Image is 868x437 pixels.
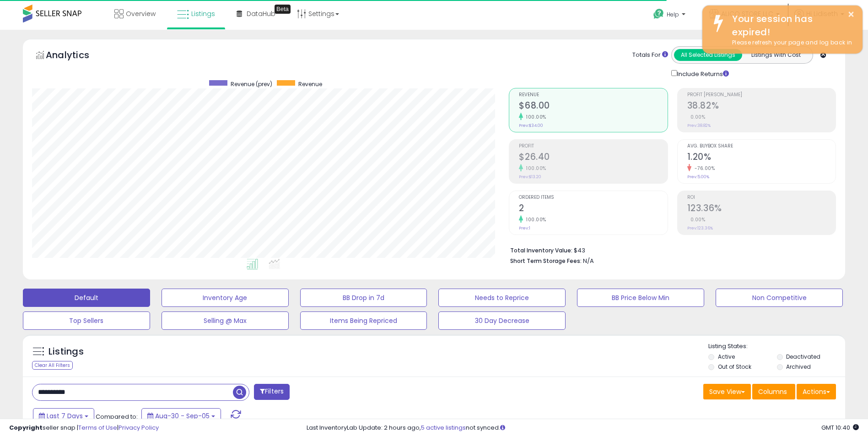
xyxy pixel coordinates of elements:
[519,225,530,231] small: Prev: 1
[32,361,73,370] div: Clear All Filters
[821,423,859,432] span: 2025-09-15 10:40 GMT
[438,289,566,307] button: Needs to Reprice
[687,93,836,98] span: Profit [PERSON_NAME]
[126,9,156,18] span: Overview
[298,80,322,88] span: Revenue
[162,311,289,330] button: Selling @ Max
[687,114,706,120] small: 0.00%
[519,100,667,113] h2: $68.00
[49,345,84,358] h5: Listings
[687,100,836,113] h2: 38.82%
[421,423,466,432] a: 5 active listings
[247,9,275,18] span: DataHub
[691,165,715,172] small: -76.00%
[523,114,546,120] small: 100.00%
[703,384,751,399] button: Save View
[523,216,546,223] small: 100.00%
[646,1,695,30] a: Help
[191,9,215,18] span: Listings
[687,123,711,128] small: Prev: 38.82%
[9,423,43,432] strong: Copyright
[716,289,843,307] button: Non Competitive
[664,68,740,79] div: Include Returns
[687,203,836,215] h2: 123.36%
[758,387,787,396] span: Columns
[141,408,221,424] button: Aug-30 - Sep-05
[510,244,829,255] li: $43
[687,174,709,180] small: Prev: 5.00%
[519,152,667,164] h2: $26.40
[687,225,713,231] small: Prev: 123.36%
[687,195,836,200] span: ROI
[300,289,427,307] button: BB Drop in 7d
[674,49,742,61] button: All Selected Listings
[742,49,810,61] button: Listings With Cost
[847,9,855,20] button: ×
[307,424,859,432] div: Last InventoryLab Update: 2 hours ago, not synced.
[47,411,83,421] span: Last 7 Days
[23,311,150,330] button: Top Sellers
[23,289,150,307] button: Default
[653,8,664,20] i: Get Help
[687,152,836,164] h2: 1.20%
[300,311,427,330] button: Items Being Repriced
[519,144,667,149] span: Profit
[583,257,594,265] span: N/A
[438,311,566,330] button: 30 Day Decrease
[78,423,117,432] a: Terms of Use
[119,423,159,432] a: Privacy Policy
[667,11,679,18] span: Help
[523,165,546,172] small: 100.00%
[718,363,751,371] label: Out of Stock
[9,424,159,432] div: seller snap | |
[725,12,856,38] div: Your session has expired!
[155,411,210,421] span: Aug-30 - Sep-05
[519,123,543,128] small: Prev: $34.00
[519,203,667,215] h2: 2
[275,5,291,14] div: Tooltip anchor
[797,384,836,399] button: Actions
[510,246,572,254] b: Total Inventory Value:
[519,93,667,98] span: Revenue
[162,289,289,307] button: Inventory Age
[577,289,704,307] button: BB Price Below Min
[510,257,582,265] b: Short Term Storage Fees:
[33,408,94,424] button: Last 7 Days
[752,384,795,399] button: Columns
[786,353,820,361] label: Deactivated
[96,412,138,421] span: Compared to:
[519,195,667,200] span: Ordered Items
[519,174,541,180] small: Prev: $13.20
[46,49,107,64] h5: Analytics
[708,342,845,351] p: Listing States:
[254,384,290,400] button: Filters
[725,38,856,47] div: Please refresh your page and log back in
[632,51,668,60] div: Totals For
[786,363,811,371] label: Archived
[231,80,272,88] span: Revenue (prev)
[687,216,706,223] small: 0.00%
[718,353,735,361] label: Active
[687,144,836,149] span: Avg. Buybox Share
